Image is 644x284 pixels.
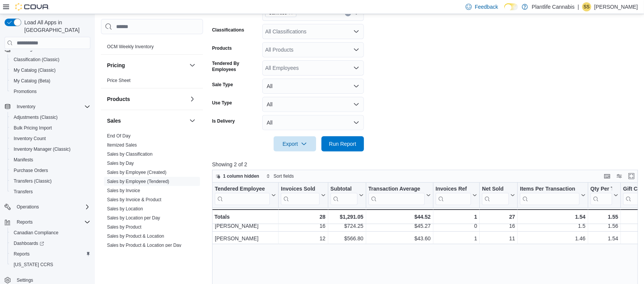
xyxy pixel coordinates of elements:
[107,233,164,239] span: Sales by Product & Location
[590,221,618,230] div: 1.56
[215,186,270,193] div: Tendered Employee
[520,186,586,205] button: Items Per Transaction
[107,62,125,69] h3: Pricing
[8,144,93,155] button: Inventory Manager (Classic)
[107,215,160,221] span: Sales by Location per Day
[107,78,131,83] a: Price Sheet
[368,186,430,205] button: Transaction Average
[215,186,270,205] div: Tendered Employee
[330,212,363,221] div: $1,291.05
[2,202,93,212] button: Operations
[107,95,186,103] button: Products
[504,3,518,10] input: Dark Mode
[368,186,424,205] div: Transaction Average
[14,202,42,211] button: Operations
[14,57,60,63] span: Classification (Classic)
[14,218,90,227] span: Reports
[11,145,74,154] a: Inventory Manager (Classic)
[14,240,44,246] span: Dashboards
[2,101,93,112] button: Inventory
[107,170,167,175] a: Sales by Employee (Created)
[532,2,575,11] p: Plantlife Cannabis
[107,188,140,193] a: Sales by Invoice
[368,221,430,230] div: $45.27
[11,228,90,237] span: Canadian Compliance
[107,151,153,157] a: Sales by Classification
[214,212,276,221] div: Totals
[330,186,363,205] button: Subtotal
[107,242,181,248] span: Sales by Product & Location per Day
[14,125,52,131] span: Bulk Pricing Import
[17,104,35,110] span: Inventory
[436,186,471,205] div: Invoices Ref
[436,221,477,230] div: 0
[281,186,319,193] div: Invoices Sold
[8,165,93,176] button: Purchase Orders
[11,66,90,75] span: My Catalog (Classic)
[8,65,93,76] button: My Catalog (Classic)
[107,133,131,139] span: End Of Day
[107,243,181,248] a: Sales by Product & Location per Day
[578,2,579,11] p: |
[107,95,130,103] h3: Products
[107,160,134,166] span: Sales by Day
[8,123,93,133] button: Bulk Pricing Import
[107,188,140,194] span: Sales by Invoice
[188,95,197,104] button: Products
[8,186,93,197] button: Transfers
[482,186,509,193] div: Net Sold
[11,76,54,85] a: My Catalog (Beta)
[436,212,477,221] div: 1
[107,224,142,230] a: Sales by Product
[11,134,49,143] a: Inventory Count
[14,167,48,174] span: Purchase Orders
[436,186,471,193] div: Invoices Ref
[188,116,197,125] button: Sales
[368,234,430,243] div: $43.60
[482,186,509,205] div: Net Sold
[520,186,579,205] div: Items Per Transaction
[8,112,93,123] button: Adjustments (Classic)
[107,151,153,157] span: Sales by Classification
[14,251,30,257] span: Reports
[353,47,359,53] button: Open list of options
[8,227,93,238] button: Canadian Compliance
[627,172,636,181] button: Enter fullscreen
[223,173,259,179] span: 1 column hidden
[14,218,36,227] button: Reports
[262,79,364,94] button: All
[107,224,142,230] span: Sales by Product
[101,131,203,262] div: Sales
[11,123,55,133] a: Bulk Pricing Import
[14,189,33,195] span: Transfers
[107,62,186,69] button: Pricing
[215,221,276,230] div: [PERSON_NAME]
[107,44,154,50] span: OCM Weekly Inventory
[107,169,167,175] span: Sales by Employee (Created)
[212,27,244,33] label: Classifications
[11,55,63,64] a: Classification (Classic)
[212,161,642,168] p: Showing 2 of 2
[263,172,297,181] button: Sort fields
[107,234,164,239] a: Sales by Product & Location
[107,179,169,184] a: Sales by Employee (Tendered)
[353,28,359,35] button: Open list of options
[274,136,316,151] button: Export
[8,249,93,259] button: Reports
[107,197,161,203] span: Sales by Invoice & Product
[274,173,294,179] span: Sort fields
[107,161,134,166] a: Sales by Day
[107,215,160,221] a: Sales by Location per Day
[11,134,90,143] span: Inventory Count
[14,157,33,163] span: Manifests
[11,113,90,122] span: Adjustments (Classic)
[17,277,33,283] span: Settings
[590,234,618,243] div: 1.54
[212,60,259,73] label: Tendered By Employees
[262,97,364,112] button: All
[8,155,93,165] button: Manifests
[215,234,276,243] div: [PERSON_NAME]
[482,234,515,243] div: 11
[107,77,131,84] span: Price Sheet
[11,66,59,75] a: My Catalog (Classic)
